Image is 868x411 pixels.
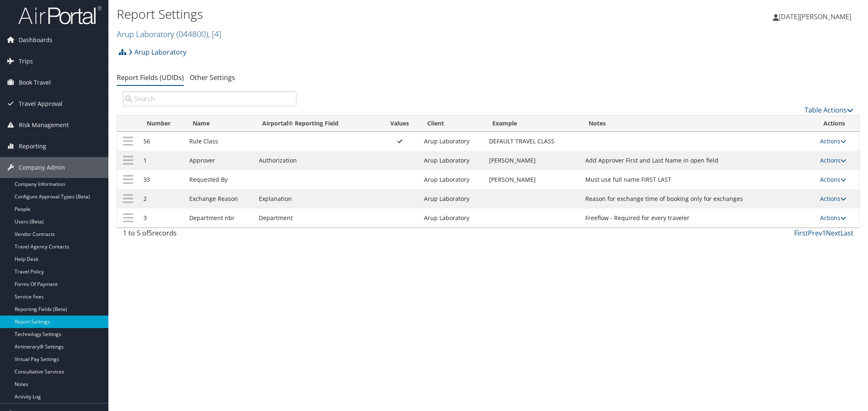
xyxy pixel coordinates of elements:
[255,189,380,208] td: Explanation
[420,151,485,170] td: Arup Laboratory
[19,115,69,135] span: Risk Management
[185,189,255,208] td: Exchange Reason
[123,91,296,106] input: Search
[255,115,380,132] th: Airportal&reg; Reporting Field
[19,51,33,72] span: Trips
[822,228,826,238] a: 1
[420,132,485,151] td: Arup Laboratory
[190,73,235,82] a: Other Settings
[485,132,582,151] td: DEFAULT TRAVEL CLASS
[19,72,51,93] span: Book Travel
[773,4,860,29] a: [DATE][PERSON_NAME]
[420,115,485,132] th: Client
[176,28,208,40] span: ( 044800 )
[779,12,851,21] span: [DATE][PERSON_NAME]
[117,28,221,40] a: Arup Laboratory
[117,73,184,82] a: Report Fields (UDIDs)
[208,28,221,40] span: , [ 4 ]
[185,132,255,151] td: Rule Class
[581,189,816,208] td: Reason for exchange time of booking only for exchanges
[117,115,139,132] th: : activate to sort column descending
[581,208,816,228] td: Freeflow - Required for every traveler
[117,5,612,23] h1: Report Settings
[19,30,53,50] span: Dashboards
[18,5,102,25] img: airportal-logo.png
[255,208,380,228] td: Department
[19,136,46,157] span: Reporting
[794,228,808,238] a: First
[820,175,846,183] a: Actions
[581,115,816,132] th: Notes
[139,189,185,208] td: 2
[805,105,853,115] a: Table Actions
[808,228,822,238] a: Prev
[820,137,846,145] a: Actions
[816,115,859,132] th: Actions
[123,228,296,242] div: 1 to 5 of records
[485,170,582,189] td: [PERSON_NAME]
[485,151,582,170] td: [PERSON_NAME]
[420,208,485,228] td: Arup Laboratory
[128,44,186,60] a: Arup Laboratory
[185,151,255,170] td: Approver
[380,115,420,132] th: Values
[826,228,840,238] a: Next
[19,157,65,178] span: Company Admin
[840,228,853,238] a: Last
[185,115,255,132] th: Name
[148,228,152,238] span: 5
[255,151,380,170] td: Authorization
[19,93,63,114] span: Travel Approval
[581,170,816,189] td: Must use full name FIRST LAST
[185,170,255,189] td: Requested By
[820,214,846,222] a: Actions
[139,132,185,151] td: 56
[420,189,485,208] td: Arup Laboratory
[185,208,255,228] td: Department nbr
[420,170,485,189] td: Arup Laboratory
[485,115,582,132] th: Example
[139,115,185,132] th: Number
[139,170,185,189] td: 33
[139,208,185,228] td: 3
[139,151,185,170] td: 1
[820,156,846,164] a: Actions
[820,195,846,203] a: Actions
[581,151,816,170] td: Add Approver First and Last Name in open field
